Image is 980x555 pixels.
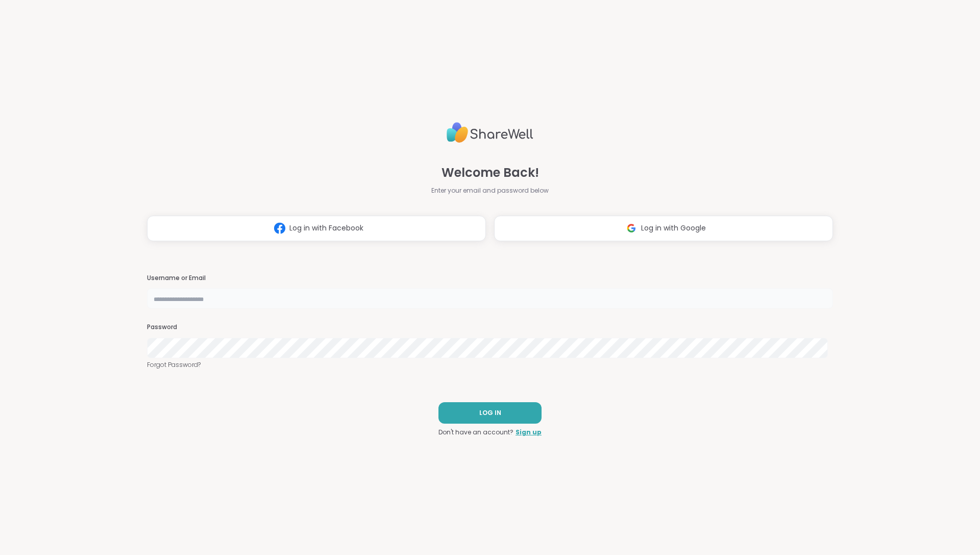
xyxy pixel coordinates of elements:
[442,164,539,182] span: Welcome Back!
[438,428,513,437] span: Don't have an account?
[147,274,833,283] h3: Username or Email
[289,223,363,234] span: Log in with Facebook
[447,118,533,147] img: ShareWell Logo
[622,219,641,238] img: ShareWell Logomark
[438,402,542,424] button: LOG IN
[479,408,501,418] span: LOG IN
[431,186,549,195] span: Enter your email and password below
[147,360,833,369] a: Forgot Password?
[494,216,833,241] button: Log in with Google
[641,223,706,234] span: Log in with Google
[270,219,289,238] img: ShareWell Logomark
[516,428,542,437] a: Sign up
[147,216,486,241] button: Log in with Facebook
[147,323,833,332] h3: Password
